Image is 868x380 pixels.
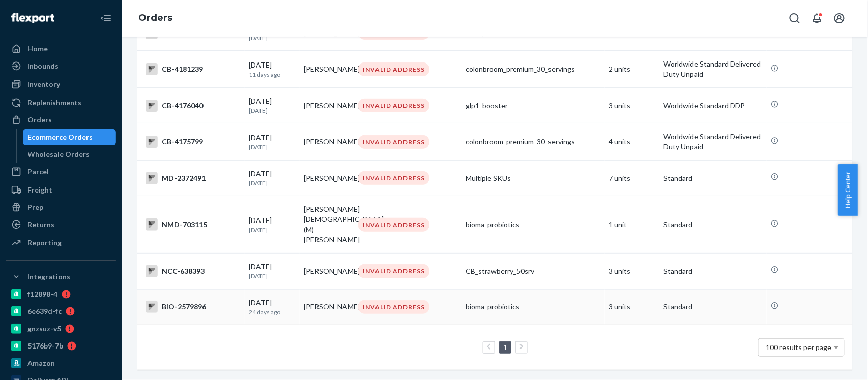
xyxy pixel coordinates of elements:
[6,355,116,371] a: Amazon
[6,94,116,111] a: Replenishments
[6,182,116,198] a: Freight
[27,358,55,368] div: Amazon
[605,88,660,123] td: 3 units
[138,12,172,23] a: Orders
[146,218,241,231] div: NMD-703115
[27,272,70,282] div: Integrations
[27,341,63,351] div: 5176b9-7b
[249,60,296,79] div: [DATE]
[6,338,116,354] a: 5176b9-7b
[27,98,81,108] div: Replenishments
[358,300,429,314] div: INVALID ADDRESS
[249,96,296,115] div: [DATE]
[27,115,52,125] div: Orders
[6,164,116,180] a: Parcel
[146,265,241,277] div: NCC-638393
[663,266,763,276] p: Standard
[146,100,241,112] div: CB-4176040
[27,202,43,212] div: Prep
[6,303,116,320] a: 6e639d-fc
[249,34,296,42] p: [DATE]
[501,343,509,352] a: Page 1 is your current page
[27,289,57,299] div: f12898-4
[6,286,116,302] a: f12898-4
[605,51,660,88] td: 2 units
[249,272,296,280] p: [DATE]
[461,161,604,196] td: Multiple SKUs
[358,135,429,149] div: INVALID ADDRESS
[300,161,355,196] td: [PERSON_NAME]
[466,302,600,312] div: bioma_probiotics
[249,215,296,234] div: [DATE]
[466,137,600,147] div: colonbroom_premium_30_servings
[6,269,116,285] button: Integrations
[358,99,429,112] div: INVALID ADDRESS
[358,264,429,278] div: INVALID ADDRESS
[23,129,117,145] a: Ecommerce Orders
[605,161,660,196] td: 7 units
[605,123,660,161] td: 4 units
[605,289,660,325] td: 3 units
[11,13,54,23] img: Flexport logo
[358,62,429,76] div: INVALID ADDRESS
[663,59,763,79] p: Worldwide Standard Delivered Duty Unpaid
[249,169,296,187] div: [DATE]
[605,196,660,254] td: 1 unit
[466,101,600,111] div: glp1_booster
[466,64,600,74] div: colonbroom_premium_30_servings
[130,4,181,33] ol: breadcrumbs
[663,173,763,183] p: Standard
[300,51,355,88] td: [PERSON_NAME]
[6,216,116,233] a: Returns
[663,132,763,152] p: Worldwide Standard Delivered Duty Unpaid
[146,172,241,184] div: MD-2372491
[249,143,296,151] p: [DATE]
[146,136,241,148] div: CB-4175799
[785,8,805,28] button: Open Search Box
[146,63,241,75] div: CB-4181239
[358,171,429,185] div: INVALID ADDRESS
[27,306,62,316] div: 6e639d-fc
[27,324,61,334] div: gnzsuz-v5
[6,76,116,92] a: Inventory
[466,266,600,276] div: CB_strawberry_50srv
[146,301,241,313] div: BIO-2579896
[300,123,355,161] td: [PERSON_NAME]
[663,101,763,111] p: Worldwide Standard DDP
[249,179,296,187] p: [DATE]
[27,219,54,230] div: Returns
[358,218,429,232] div: INVALID ADDRESS
[807,8,827,28] button: Open notifications
[300,196,355,254] td: [PERSON_NAME][DEMOGRAPHIC_DATA] (M) [PERSON_NAME]
[829,8,850,28] button: Open account menu
[249,262,296,280] div: [DATE]
[300,254,355,289] td: [PERSON_NAME]
[249,298,296,316] div: [DATE]
[300,88,355,123] td: [PERSON_NAME]
[6,235,116,251] a: Reporting
[838,164,858,216] button: Help Center
[27,61,59,71] div: Inbounds
[6,58,116,74] a: Inbounds
[96,8,116,28] button: Close Navigation
[766,343,832,352] span: 100 results per page
[6,41,116,57] a: Home
[27,79,60,89] div: Inventory
[249,226,296,234] p: [DATE]
[663,219,763,230] p: Standard
[27,167,49,177] div: Parcel
[249,133,296,151] div: [DATE]
[28,149,90,160] div: Wholesale Orders
[27,185,52,195] div: Freight
[27,238,62,248] div: Reporting
[249,308,296,316] p: 24 days ago
[6,321,116,337] a: gnzsuz-v5
[249,106,296,115] p: [DATE]
[300,289,355,325] td: [PERSON_NAME]
[23,146,117,163] a: Wholesale Orders
[466,219,600,230] div: bioma_probiotics
[605,254,660,289] td: 3 units
[27,44,48,54] div: Home
[249,70,296,79] p: 11 days ago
